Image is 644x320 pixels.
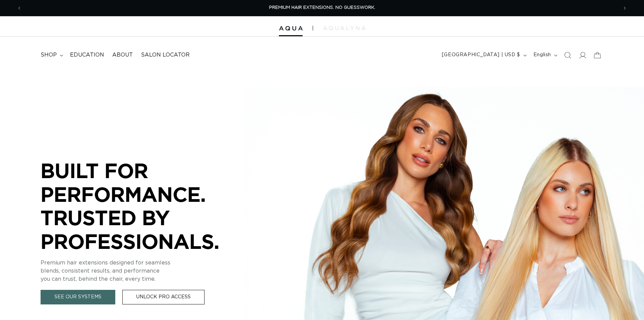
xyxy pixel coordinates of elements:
[279,26,303,31] img: Aqua Hair Extensions
[560,48,575,63] summary: Search
[122,290,205,304] a: Unlock Pro Access
[112,51,133,59] span: About
[37,47,66,63] summary: shop
[108,47,137,63] a: About
[141,51,190,59] span: Salon Locator
[533,51,551,59] span: English
[41,290,115,304] a: See Our Systems
[41,159,243,253] p: BUILT FOR PERFORMANCE. TRUSTED BY PROFESSIONALS.
[438,49,529,62] button: [GEOGRAPHIC_DATA] | USD $
[137,47,194,63] a: Salon Locator
[66,47,108,63] a: Education
[323,26,365,30] img: aqualyna.com
[617,2,632,15] button: Next announcement
[12,2,27,15] button: Previous announcement
[269,5,375,10] span: PREMIUM HAIR EXTENSIONS. NO GUESSWORK.
[442,51,520,59] span: [GEOGRAPHIC_DATA] | USD $
[41,259,243,283] p: Premium hair extensions designed for seamless blends, consistent results, and performance you can...
[70,51,104,59] span: Education
[529,49,560,62] button: English
[41,51,57,59] span: shop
